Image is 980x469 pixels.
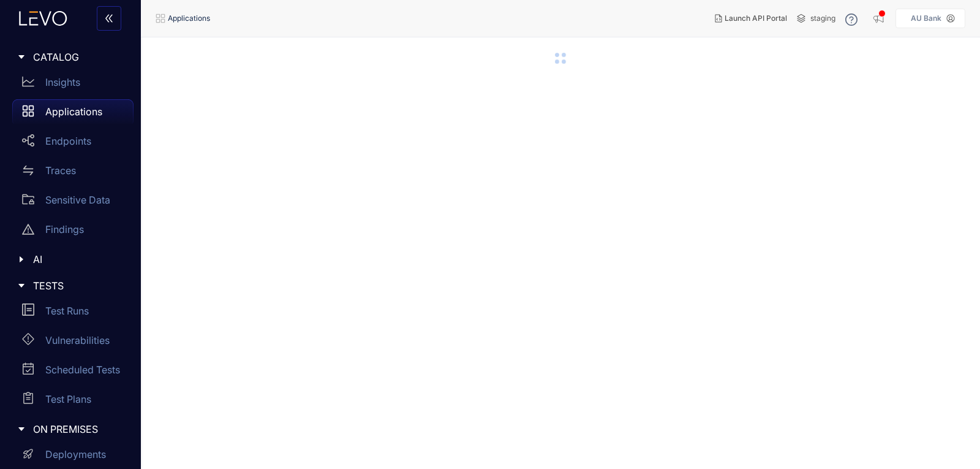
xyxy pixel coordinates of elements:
[725,14,787,23] span: Launch API Portal
[17,281,26,290] span: caret-right
[97,6,121,31] button: double-left
[12,188,134,217] a: Sensitive Data
[705,9,797,28] button: Launch API Portal
[33,424,124,435] span: ON PREMISES
[45,335,110,346] p: Vulnerabilities
[168,14,210,23] span: Applications
[810,14,835,23] span: staging
[45,135,91,147] p: Endpoints
[12,328,134,357] a: Vulnerabilities
[911,14,941,23] p: AU Bank
[7,416,134,442] div: ON PREMISES
[45,224,84,235] p: Findings
[12,217,134,246] a: Findings
[33,280,124,291] span: TESTS
[12,158,134,188] a: Traces
[7,273,134,299] div: TESTS
[17,425,26,433] span: caret-right
[33,254,124,265] span: AI
[12,70,134,99] a: Insights
[45,364,120,375] p: Scheduled Tests
[45,165,76,176] p: Traces
[45,106,102,117] p: Applications
[17,53,26,61] span: caret-right
[7,44,134,70] div: CATALOG
[22,223,34,235] span: warning
[12,99,134,129] a: Applications
[33,51,124,63] span: CATALOG
[12,129,134,158] a: Endpoints
[12,299,134,328] a: Test Runs
[7,246,134,272] div: AI
[45,77,80,88] p: Insights
[17,255,26,264] span: caret-right
[45,394,91,405] p: Test Plans
[12,387,134,416] a: Test Plans
[104,13,114,25] span: double-left
[22,164,34,177] span: swap
[45,305,89,316] p: Test Runs
[45,194,110,205] p: Sensitive Data
[45,449,106,460] p: Deployments
[12,357,134,387] a: Scheduled Tests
